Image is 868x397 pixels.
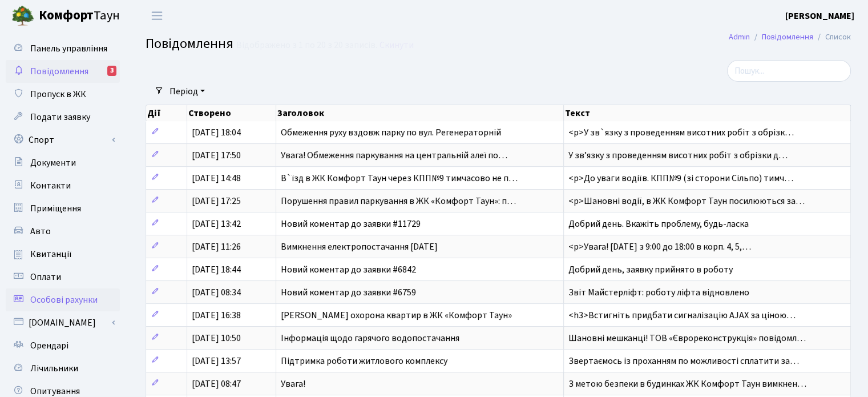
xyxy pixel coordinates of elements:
[568,172,793,185] span: <p>До уваги водіїв. КПП№9 (зі сторони Сільпо) тимч…
[6,266,120,288] a: Оплати
[30,294,98,306] span: Особові рахунки
[107,66,116,76] div: 3
[192,309,241,322] span: [DATE] 16:38
[30,271,61,283] span: Оплати
[6,220,120,243] a: Авто
[568,286,749,299] span: Звіт Майстерліфт: роботу ліфта відновлено
[568,218,749,230] span: Добрий день. Вкажіть проблему, будь-ласка
[568,332,806,344] span: Шановні мешканці! ТОВ «Єврореконструкція» повідомл…
[568,378,806,390] span: З метою безпеки в будинках ЖК Комфорт Таун вимкнен…
[568,126,794,139] span: <p>У зв`язку з проведенням висотних робіт з обрізк…
[6,106,120,129] a: Подати заявку
[30,65,88,78] span: Повідомлення
[6,174,120,197] a: Контакти
[30,157,76,169] span: Документи
[30,248,72,260] span: Квитанції
[568,149,788,162] span: У звʼязку з проведенням висотних робіт з обрізки д…
[813,31,851,43] li: Список
[568,309,796,322] span: <h3>Встигніть придбати сигналізацію AJAX за ціною…
[568,263,733,276] span: Добрий день, заявку прийнято в роботу
[192,126,241,139] span: [DATE] 18:04
[281,286,416,299] span: Новий коментар до заявки #6759
[6,83,120,106] a: Пропуск в ЖК
[727,60,851,82] input: Пошук...
[281,263,416,276] span: Новий коментар до заявки #6842
[192,149,241,162] span: [DATE] 17:50
[192,332,241,344] span: [DATE] 10:50
[30,111,90,123] span: Подати заявку
[39,6,120,26] span: Таун
[6,288,120,311] a: Особові рахунки
[762,31,813,43] a: Повідомлення
[6,129,120,151] a: Спорт
[187,105,276,121] th: Створено
[564,105,851,121] th: Текст
[146,105,187,121] th: Дії
[568,195,805,207] span: <p>Шановні водії, в ЖК Комфорт Таун посилюються за…
[281,172,518,185] span: В`їзд в ЖК Комфорт Таун через КПП№9 тимчасово не п…
[281,355,447,367] span: Підтримка роботи житлового комплексу
[192,286,241,299] span: [DATE] 08:34
[380,40,414,51] a: Скинути
[6,60,120,83] a: Повідомлення3
[568,240,751,253] span: <p>Увага! [DATE] з 9:00 до 18:00 в корп. 4, 5,…
[281,195,516,207] span: Порушення правил паркування в ЖК «Комфорт Таун»: п…
[568,355,799,367] span: Звертаємось із проханням по можливості сплатити за…
[281,149,507,162] span: Увага! Обмеження паркування на центральній алеї по…
[281,218,421,230] span: Новий коментар до заявки #11729
[6,37,120,60] a: Панель управління
[146,34,233,54] span: Повідомлення
[30,339,68,352] span: Орендарі
[30,179,71,192] span: Контакти
[6,311,120,334] a: [DOMAIN_NAME]
[11,5,34,27] img: logo.png
[192,378,241,390] span: [DATE] 08:47
[192,172,241,185] span: [DATE] 14:48
[30,362,78,375] span: Лічильники
[281,378,305,390] span: Увага!
[281,126,501,139] span: Обмеження руху вздовж парку по вул. Регенераторній
[729,31,750,43] a: Admin
[39,6,94,25] b: Комфорт
[712,25,868,49] nav: breadcrumb
[6,334,120,357] a: Орендарі
[165,82,209,101] a: Період
[192,195,241,207] span: [DATE] 17:25
[192,263,241,276] span: [DATE] 18:44
[785,9,854,23] a: [PERSON_NAME]
[6,357,120,380] a: Лічильники
[6,197,120,220] a: Приміщення
[236,40,377,51] div: Відображено з 1 по 20 з 20 записів.
[192,355,241,367] span: [DATE] 13:57
[281,332,459,344] span: Інформація щодо гарячого водопостачання
[143,6,171,25] button: Переключити навігацію
[30,88,86,101] span: Пропуск в ЖК
[30,42,107,55] span: Панель управління
[30,202,81,215] span: Приміщення
[785,10,854,22] b: [PERSON_NAME]
[281,240,438,253] span: Вимкнення електропостачання [DATE]
[281,309,512,322] span: [PERSON_NAME] охорона квартир в ЖК «Комфорт Таун»
[6,151,120,174] a: Документи
[192,240,241,253] span: [DATE] 11:26
[276,105,564,121] th: Заголовок
[30,225,51,238] span: Авто
[6,243,120,266] a: Квитанції
[192,218,241,230] span: [DATE] 13:42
